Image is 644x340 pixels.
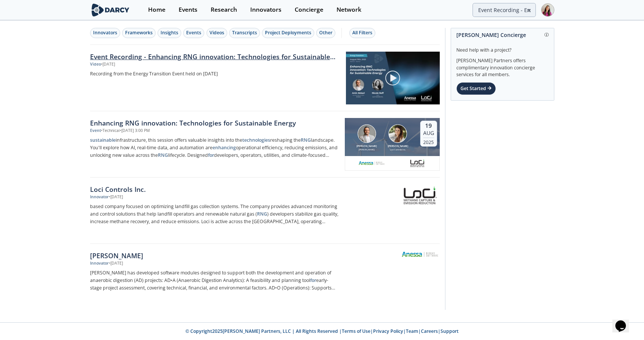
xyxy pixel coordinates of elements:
div: Events [186,29,201,36]
button: Frameworks [122,28,156,38]
a: Enhancing RNG innovation: Technologies for Sustainable Energy Event •Technical•[DATE] 3:00 PM sus... [90,111,440,178]
div: 19 [423,122,434,130]
button: Innovators [90,28,120,38]
div: Insights [161,29,178,36]
strong: technologies [242,137,270,143]
div: Video [90,61,101,67]
strong: enhancing [213,144,236,151]
div: Events [179,7,197,13]
div: Loci Controls Inc. [386,148,410,151]
div: Need help with a project? [456,41,549,54]
button: Other [316,28,335,38]
div: [PERSON_NAME] Concierge [456,28,549,41]
div: Research [211,7,237,13]
a: Privacy Policy [373,328,403,334]
div: Home [148,7,165,13]
img: Amir Akbari [358,124,376,143]
strong: RNG [301,137,311,143]
a: Team [406,328,418,334]
div: Innovators [93,29,117,36]
div: • [DATE] [109,260,123,266]
div: Loci Controls Inc. [90,184,340,194]
button: Insights [158,28,181,38]
div: Videos [210,29,224,36]
strong: RNG [257,211,267,217]
div: [PERSON_NAME] [355,144,378,149]
div: Project Deployments [265,29,311,36]
button: Project Deployments [262,28,314,38]
a: Support [441,328,459,334]
div: • Technical • [DATE] 3:00 PM [101,128,150,134]
div: All Filters [352,29,372,36]
button: Transcripts [229,28,260,38]
div: • [DATE] [101,61,115,67]
strong: for [310,277,316,283]
div: Innovators [250,7,281,13]
div: 2025 [423,138,434,145]
a: [PERSON_NAME] Innovator •[DATE] [PERSON_NAME] has developed software modules designed to support ... [90,244,440,310]
div: Event [90,128,101,134]
img: 2b793097-40cf-4f6d-9bc3-4321a642668f [409,159,425,168]
div: • [DATE] [109,194,123,200]
div: [PERSON_NAME] [355,148,378,151]
p: © Copyright 2025 [PERSON_NAME] Partners, LLC | All Rights Reserved | | | | | [43,328,601,335]
div: Innovator [90,260,109,266]
button: Events [183,28,204,38]
div: [PERSON_NAME] Partners offers complimentary innovation concierge services for all members. [456,54,549,78]
input: Advanced Search [473,3,536,17]
div: Concierge [295,7,323,13]
strong: RNG [158,152,168,158]
button: All Filters [349,28,375,38]
img: information.svg [545,33,549,37]
div: Other [319,29,332,36]
img: Anessa [401,252,438,257]
p: infrastructure, this session offers valuable insights into the reshaping the landscape. You'll ex... [90,136,340,159]
strong: for [208,152,214,158]
a: Recording from the Energy Transition Event held on [DATE] [90,70,341,78]
a: Loci Controls Inc. Innovator •[DATE] based company focused on optimizing landfill gas collection ... [90,178,440,244]
img: Nicole Neff [389,124,407,143]
iframe: chat widget [612,310,636,332]
div: [PERSON_NAME] [386,144,410,149]
div: Enhancing RNG innovation: Technologies for Sustainable Energy [90,118,340,128]
div: [PERSON_NAME] [90,251,340,260]
div: Aug [423,130,434,136]
p: [PERSON_NAME] has developed software modules designed to support both the development and operati... [90,269,340,292]
div: Network [337,7,361,13]
strong: sustainable [90,137,116,143]
img: logo-wide.svg [90,3,131,17]
div: Innovator [90,194,109,200]
img: Loci Controls Inc. [401,185,438,206]
img: Profile [541,3,554,17]
a: Event Recording - Enhancing RNG innovation: Technologies for Sustainable Energy [90,52,341,61]
div: Get Started [456,82,496,95]
img: play-chapters-gray.svg [385,70,401,86]
a: Careers [421,328,438,334]
div: Transcripts [232,29,257,36]
button: Videos [207,28,227,38]
p: based company focused on optimizing landfill gas collection systems. The company provides advance... [90,203,340,225]
a: Terms of Use [342,328,370,334]
img: 551440aa-d0f4-4a32-b6e2-e91f2a0781fe [358,159,385,168]
div: Frameworks [125,29,153,36]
